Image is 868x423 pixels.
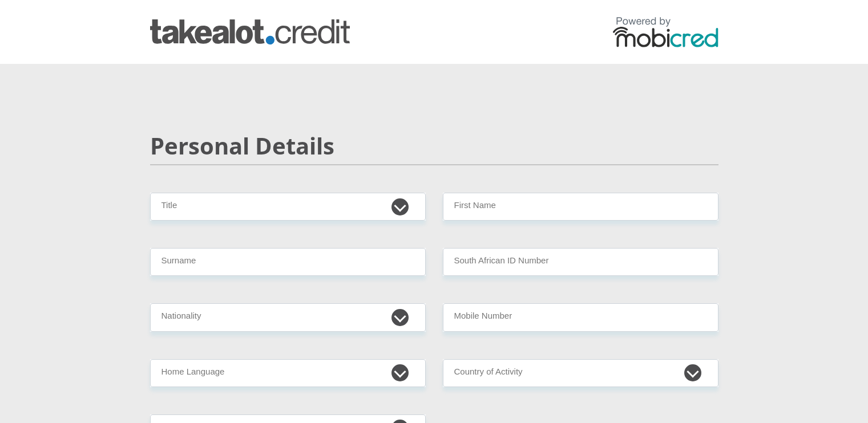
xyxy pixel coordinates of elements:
img: powered by mobicred logo [613,17,718,47]
input: First Name [443,193,718,221]
h2: Personal Details [150,132,718,160]
input: Contact Number [443,303,718,331]
img: takealot_credit logo [150,19,350,44]
input: ID Number [443,248,718,276]
input: Surname [150,248,426,276]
